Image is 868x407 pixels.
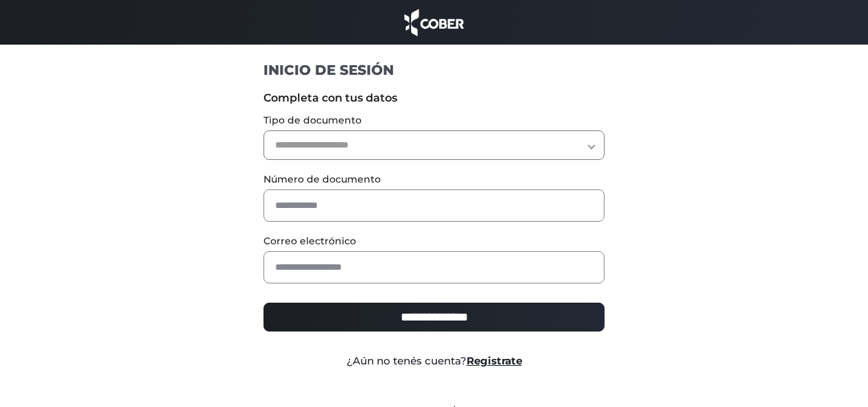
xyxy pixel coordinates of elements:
[253,353,615,369] div: ¿Aún no tenés cuenta?
[263,90,605,106] label: Completa con tus datos
[263,172,605,187] label: Número de documento
[467,354,522,367] a: Registrate
[263,113,605,128] label: Tipo de documento
[263,234,605,248] label: Correo electrónico
[263,61,605,79] h1: INICIO DE SESIÓN
[401,7,468,38] img: cober_marca.png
